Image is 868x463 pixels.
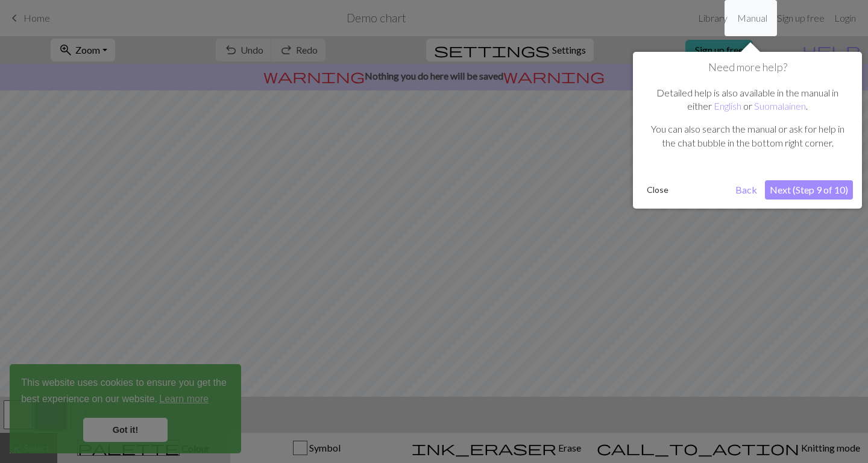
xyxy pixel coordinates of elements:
[714,100,741,112] a: English
[642,181,673,199] button: Close
[648,122,847,150] p: You can also search the manual or ask for help in the chat bubble in the bottom right corner.
[642,61,853,74] h1: Need more help?
[765,180,853,200] button: Next (Step 9 of 10)
[648,86,847,113] p: Detailed help is also available in the manual in either or .
[633,52,862,209] div: Need more help?
[754,100,806,112] a: Suomalainen
[731,180,762,200] button: Back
